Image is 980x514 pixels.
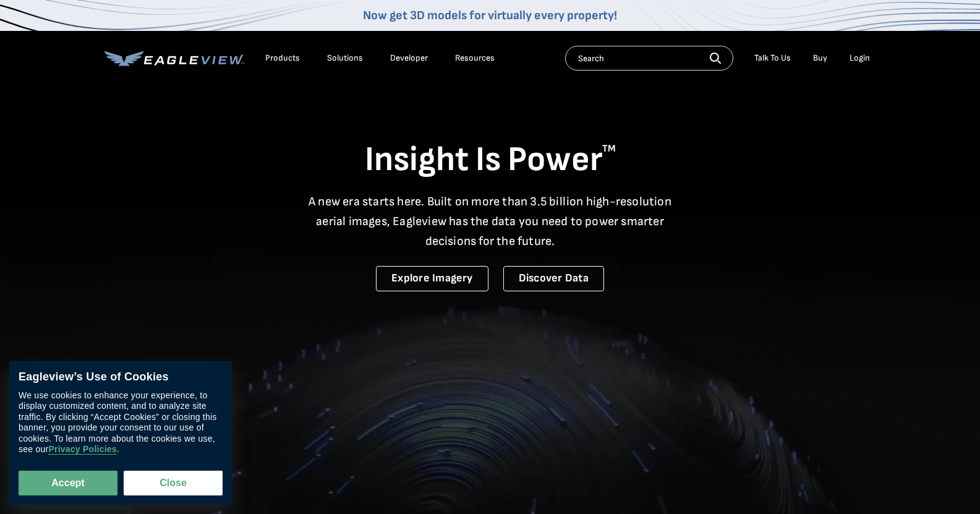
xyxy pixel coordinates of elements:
button: Accept [19,471,117,495]
input: Search [565,46,733,71]
p: A new era starts here. Built on more than 3.5 billion high-resolution aerial images, Eagleview ha... [301,192,680,251]
a: Discover Data [503,266,604,291]
button: Close [124,471,223,495]
a: Now get 3D models for virtually every property! [363,8,617,23]
a: Developer [390,53,428,64]
a: Privacy Policies [48,445,116,455]
div: Eagleview’s Use of Cookies [19,371,223,384]
h1: Insight Is Power [104,139,876,182]
div: Solutions [327,53,363,64]
sup: TM [602,143,616,155]
a: Explore Imagery [376,266,488,291]
div: Resources [455,53,495,64]
div: Talk To Us [754,53,791,64]
div: Login [850,53,870,64]
div: Products [265,53,300,64]
a: Buy [813,53,827,64]
div: We use cookies to enhance your experience, to display customized content, and to analyze site tra... [19,390,223,455]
